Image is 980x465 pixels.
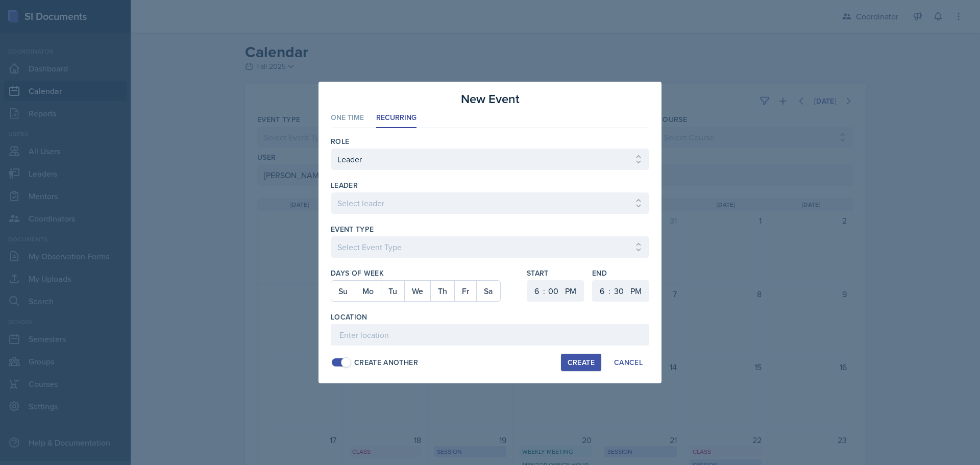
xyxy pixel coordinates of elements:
label: Role [331,136,349,146]
button: Mo [355,281,381,301]
label: leader [331,180,358,190]
label: Location [331,312,367,322]
button: Fr [454,281,476,301]
label: Start [527,268,584,278]
button: Tu [381,281,404,301]
button: Th [430,281,454,301]
div: : [543,285,545,297]
button: Create [561,354,601,371]
label: Event Type [331,224,374,234]
div: Create [568,358,595,366]
div: Create Another [354,357,418,368]
button: Su [331,281,355,301]
div: : [608,285,610,297]
label: End [592,268,649,278]
label: Days of Week [331,268,519,278]
button: Cancel [607,354,649,371]
input: Enter location [331,324,649,346]
li: One Time [331,108,364,128]
h3: New Event [461,90,520,108]
div: Cancel [614,358,643,366]
li: Recurring [376,108,416,128]
button: We [404,281,430,301]
button: Sa [476,281,500,301]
